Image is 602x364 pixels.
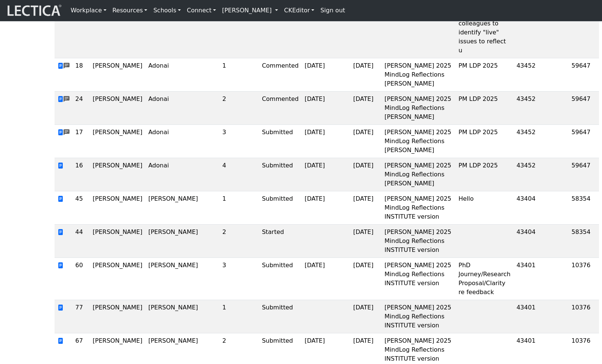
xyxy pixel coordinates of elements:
[456,158,513,191] td: PM LDP 2025
[219,225,259,258] td: 2
[382,225,456,258] td: [PERSON_NAME] 2025 MindLog Reflections INSTITUTE version
[513,300,568,333] td: 43401
[350,158,382,191] td: [DATE]
[58,195,64,203] span: view
[456,125,513,158] td: PM LDP 2025
[145,92,219,125] td: Adonai
[90,58,145,92] td: [PERSON_NAME]
[456,258,513,300] td: PhD Journey/Research Proposal/Clarity re feedback
[302,58,350,92] td: [DATE]
[64,95,70,104] span: comments
[72,92,90,125] td: 24
[382,258,456,300] td: [PERSON_NAME] 2025 MindLog Reflections INSTITUTE version
[219,258,259,300] td: 3
[109,3,151,18] a: Resources
[145,191,219,225] td: [PERSON_NAME]
[58,96,64,103] span: view
[382,58,456,92] td: [PERSON_NAME] 2025 MindLog Reflections [PERSON_NAME]
[72,158,90,191] td: 16
[259,258,302,300] td: Submitted
[302,125,350,158] td: [DATE]
[64,62,70,71] span: comments
[456,58,513,92] td: PM LDP 2025
[184,3,219,18] a: Connect
[281,3,317,18] a: CKEditor
[513,225,568,258] td: 43404
[90,158,145,191] td: [PERSON_NAME]
[259,125,302,158] td: Submitted
[513,92,568,125] td: 43452
[259,300,302,333] td: Submitted
[90,300,145,333] td: [PERSON_NAME]
[72,125,90,158] td: 17
[302,158,350,191] td: [DATE]
[145,258,219,300] td: [PERSON_NAME]
[219,300,259,333] td: 1
[350,258,382,300] td: [DATE]
[219,92,259,125] td: 2
[456,191,513,225] td: Hello
[145,225,219,258] td: [PERSON_NAME]
[90,258,145,300] td: [PERSON_NAME]
[90,92,145,125] td: [PERSON_NAME]
[145,58,219,92] td: Adonai
[64,128,70,137] span: comments
[568,225,599,258] td: 58354
[6,3,62,18] img: lecticalive
[350,191,382,225] td: [DATE]
[58,162,64,169] span: view
[568,158,599,191] td: 59647
[90,225,145,258] td: [PERSON_NAME]
[382,158,456,191] td: [PERSON_NAME] 2025 MindLog Reflections [PERSON_NAME]
[72,225,90,258] td: 44
[568,300,599,333] td: 10376
[72,58,90,92] td: 18
[58,304,64,311] span: view
[58,129,64,136] span: view
[219,58,259,92] td: 1
[513,125,568,158] td: 43452
[350,125,382,158] td: [DATE]
[302,191,350,225] td: [DATE]
[350,300,382,333] td: [DATE]
[302,92,350,125] td: [DATE]
[456,92,513,125] td: PM LDP 2025
[219,125,259,158] td: 3
[317,3,348,18] a: Sign out
[58,262,64,269] span: view
[58,337,64,345] span: view
[350,58,382,92] td: [DATE]
[382,92,456,125] td: [PERSON_NAME] 2025 MindLog Reflections [PERSON_NAME]
[219,158,259,191] td: 4
[58,229,64,236] span: view
[568,258,599,300] td: 10376
[568,125,599,158] td: 59647
[219,191,259,225] td: 1
[72,191,90,225] td: 45
[68,3,109,18] a: Workplace
[58,62,64,70] span: view
[513,58,568,92] td: 43452
[72,258,90,300] td: 60
[350,92,382,125] td: [DATE]
[568,191,599,225] td: 58354
[513,191,568,225] td: 43404
[513,158,568,191] td: 43452
[145,300,219,333] td: [PERSON_NAME]
[382,125,456,158] td: [PERSON_NAME] 2025 MindLog Reflections [PERSON_NAME]
[259,58,302,92] td: Commented
[259,191,302,225] td: Submitted
[90,191,145,225] td: [PERSON_NAME]
[259,92,302,125] td: Commented
[259,225,302,258] td: Started
[259,158,302,191] td: Submitted
[145,158,219,191] td: Adonai
[513,258,568,300] td: 43401
[150,3,184,18] a: Schools
[302,258,350,300] td: [DATE]
[219,3,281,18] a: [PERSON_NAME]
[72,300,90,333] td: 77
[568,58,599,92] td: 59647
[145,125,219,158] td: Adonai
[382,300,456,333] td: [PERSON_NAME] 2025 MindLog Reflections INSTITUTE version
